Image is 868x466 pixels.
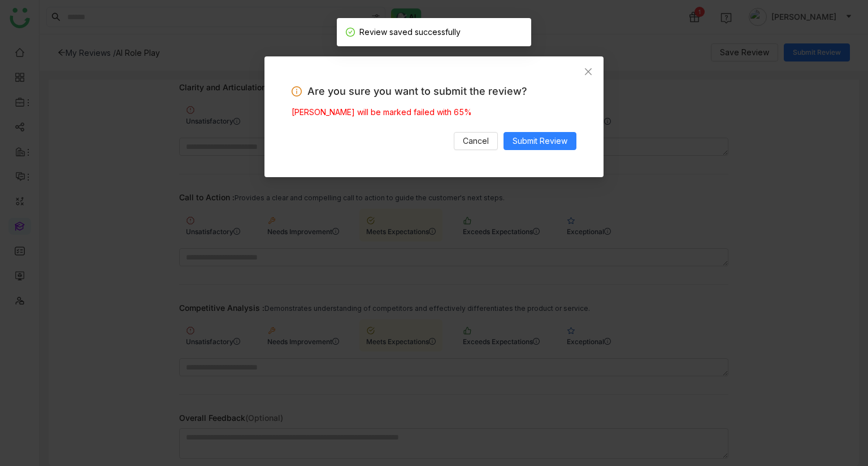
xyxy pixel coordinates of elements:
span: Are you sure you want to submit the review? [307,83,527,99]
div: [PERSON_NAME] will be marked failed with 65% [292,106,576,118]
button: Submit Review [504,132,576,150]
button: Cancel [454,132,498,150]
span: Cancel [463,135,489,147]
button: Close [573,56,604,87]
span: Submit Review [513,135,567,147]
span: Review saved successfully [359,27,461,37]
